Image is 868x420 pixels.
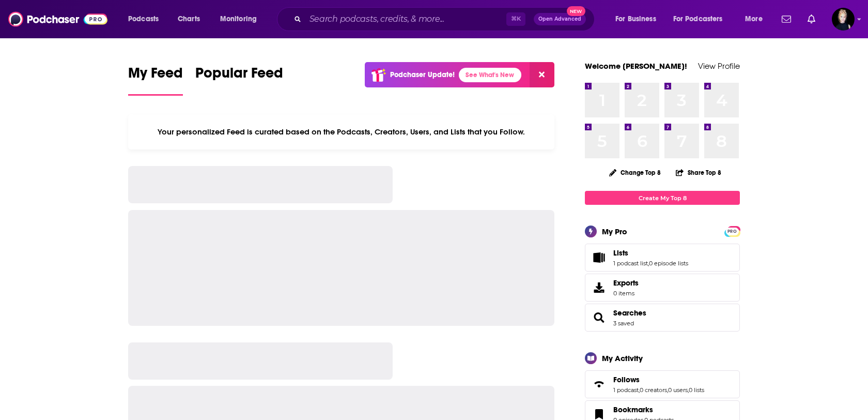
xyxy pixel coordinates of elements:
[538,17,581,22] span: Open Advanced
[615,12,656,26] span: For Business
[613,375,704,384] a: Follows
[613,278,639,288] span: Exports
[745,12,763,26] span: More
[608,11,669,27] button: open menu
[585,304,740,332] span: Searches
[567,6,585,16] span: New
[585,274,740,302] a: Exports
[588,280,609,295] span: Exports
[640,386,667,394] a: 0 creators
[613,405,653,414] span: Bookmarks
[668,386,688,394] a: 0 users
[534,13,586,25] button: Open AdvancedNew
[305,11,506,27] input: Search podcasts, credits, & more...
[613,290,639,297] span: 0 items
[585,191,740,205] a: Create My Top 8
[178,12,200,26] span: Charts
[128,114,554,149] div: Your personalized Feed is curated based on the Podcasts, Creators, Users, and Lists that you Follow.
[613,260,648,267] a: 1 podcast list
[613,405,674,414] a: Bookmarks
[778,10,795,28] a: Show notifications dropdown
[128,64,183,96] a: My Feed
[689,386,704,394] a: 0 lists
[613,320,634,327] a: 3 saved
[726,227,738,235] a: PRO
[613,375,640,384] span: Follows
[195,64,283,96] a: Popular Feed
[613,248,688,258] a: Lists
[832,8,855,31] button: Show profile menu
[726,228,738,235] span: PRO
[390,70,455,79] p: Podchaser Update!
[667,386,668,394] span: ,
[588,377,609,392] a: Follows
[603,166,667,179] button: Change Top 8
[649,260,688,267] a: 0 episode lists
[613,308,646,318] a: Searches
[688,386,689,394] span: ,
[121,11,172,27] button: open menu
[213,11,270,27] button: open menu
[738,11,776,27] button: open menu
[195,64,283,88] span: Popular Feed
[667,11,738,27] button: open menu
[639,386,640,394] span: ,
[588,310,609,325] a: Searches
[287,7,605,31] div: Search podcasts, credits, & more...
[832,8,855,31] img: User Profile
[506,12,525,26] span: ⌘ K
[585,244,740,272] span: Lists
[588,250,609,265] a: Lists
[675,162,722,183] button: Share Top 8
[698,61,740,71] a: View Profile
[602,353,643,363] div: My Activity
[220,12,257,26] span: Monitoring
[602,227,627,236] div: My Pro
[128,12,159,26] span: Podcasts
[585,370,740,398] span: Follows
[613,248,628,258] span: Lists
[648,260,649,267] span: ,
[459,68,521,82] a: See What's New
[803,10,819,28] a: Show notifications dropdown
[128,64,183,88] span: My Feed
[585,61,687,71] a: Welcome [PERSON_NAME]!
[8,9,107,29] img: Podchaser - Follow, Share and Rate Podcasts
[673,12,723,26] span: For Podcasters
[832,8,855,31] span: Logged in as Passell
[171,11,206,27] a: Charts
[613,386,639,394] a: 1 podcast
